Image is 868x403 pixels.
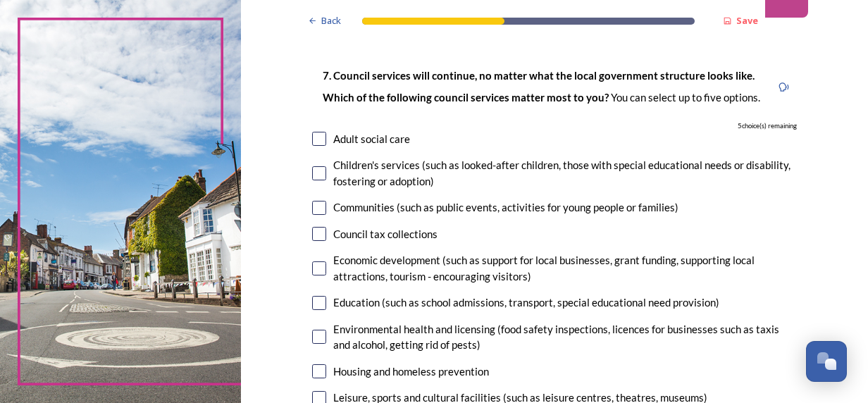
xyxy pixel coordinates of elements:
strong: 7. Council services will continue, no matter what the local government structure looks like. [323,69,755,82]
div: Environmental health and licensing (food safety inspections, licences for businesses such as taxi... [333,321,797,353]
p: You can select up to five options. [323,90,760,105]
span: Back [321,14,341,27]
div: Council tax collections [333,226,438,242]
button: Open Chat [806,341,847,382]
div: Housing and homeless prevention [333,364,489,380]
strong: Which of the following council services matter most to you? [323,91,611,104]
div: Adult social care [333,131,410,147]
div: Communities (such as public events, activities for young people or families) [333,199,678,216]
div: Economic development (such as support for local businesses, grant funding, supporting local attra... [333,252,797,284]
div: Education (such as school admissions, transport, special educational need provision) [333,294,719,311]
span: 5 choice(s) remaining [738,121,797,131]
strong: Save [736,14,758,27]
div: Children's services (such as looked-after children, those with special educational needs or disab... [333,157,797,189]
